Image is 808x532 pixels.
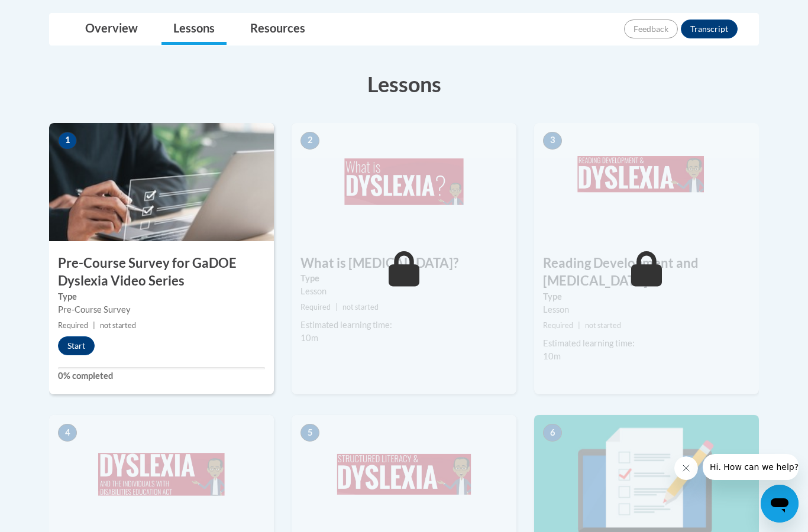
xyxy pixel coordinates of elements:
div: Lesson [300,285,508,298]
iframe: Close message [674,456,698,480]
span: 10m [300,333,318,343]
span: 6 [543,424,562,442]
span: 5 [300,424,319,442]
h3: What is [MEDICAL_DATA]? [292,254,516,273]
span: not started [342,303,379,312]
span: 10m [543,351,561,361]
div: Estimated learning time: [300,319,508,332]
div: Estimated learning time: [543,337,750,350]
button: Transcript [681,20,738,38]
span: | [578,321,580,330]
a: Overview [73,14,150,45]
h3: Pre-Course Survey for GaDOE Dyslexia Video Series [49,254,274,291]
iframe: Message from company [703,454,799,480]
img: Course Image [49,123,274,241]
div: Pre-Course Survey [58,303,265,316]
h3: Lessons [49,69,759,99]
label: Type [300,272,508,285]
label: Type [543,290,750,303]
span: Required [58,321,88,330]
span: | [93,321,95,330]
div: Lesson [543,303,750,316]
img: Course Image [292,123,516,241]
iframe: Button to launch messaging window [761,485,799,523]
span: 4 [58,424,77,442]
h3: Reading Development and [MEDICAL_DATA] [534,254,759,291]
span: 2 [300,132,319,150]
button: Start [58,336,95,355]
span: not started [100,321,136,330]
button: Feedback [624,20,678,38]
label: Type [58,290,265,303]
span: not started [585,321,621,330]
span: Required [543,321,573,330]
span: Required [300,303,331,312]
span: | [335,303,338,312]
span: 1 [58,132,77,150]
label: 0% completed [58,369,265,382]
a: Lessons [161,14,227,45]
span: 3 [543,132,562,150]
a: Resources [238,14,317,45]
img: Course Image [534,123,759,241]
